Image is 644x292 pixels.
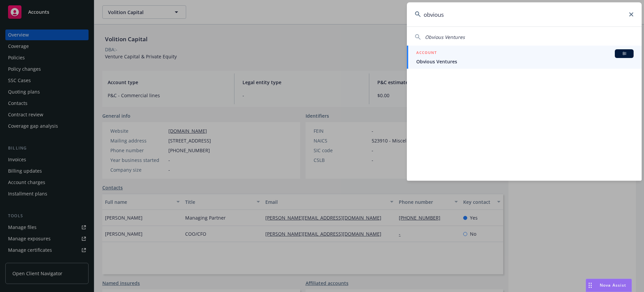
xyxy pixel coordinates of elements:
[600,282,626,288] span: Nova Assist
[407,2,642,26] input: Search...
[618,51,631,57] span: BI
[425,34,465,40] span: Obvious Ventures
[416,58,634,65] span: Obvious Ventures
[586,279,594,292] div: Drag to move
[407,46,642,69] a: ACCOUNTBIObvious Ventures
[586,279,632,292] button: Nova Assist
[416,49,437,57] h5: ACCOUNT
